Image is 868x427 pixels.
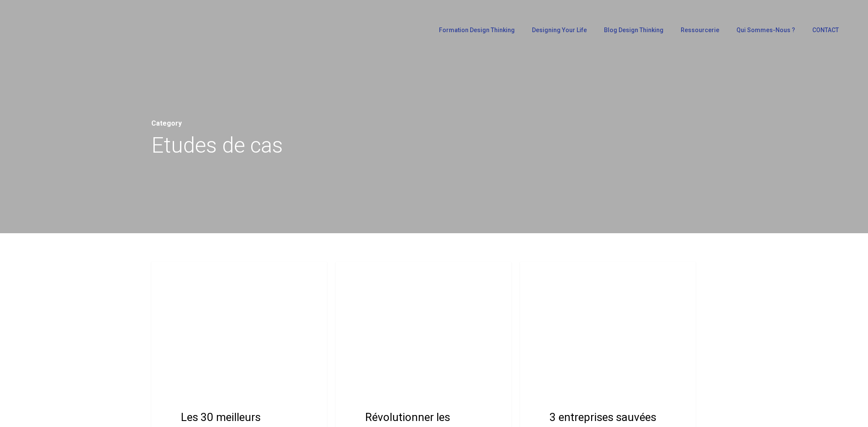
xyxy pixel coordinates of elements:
[528,27,591,33] a: Designing Your Life
[151,119,182,127] span: Category
[604,27,664,33] span: Blog Design Thinking
[532,27,587,33] span: Designing Your Life
[344,270,400,280] a: Etudes de cas
[435,27,519,33] a: Formation Design Thinking
[160,270,216,280] a: Etudes de cas
[600,27,668,33] a: Blog Design Thinking
[736,27,795,33] span: Qui sommes-nous ?
[808,27,843,33] a: CONTACT
[676,27,724,33] a: Ressourcerie
[439,27,515,33] span: Formation Design Thinking
[529,270,585,280] a: Etudes de cas
[151,130,717,160] h1: Etudes de cas
[732,27,799,33] a: Qui sommes-nous ?
[681,27,719,33] span: Ressourcerie
[812,27,839,33] span: CONTACT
